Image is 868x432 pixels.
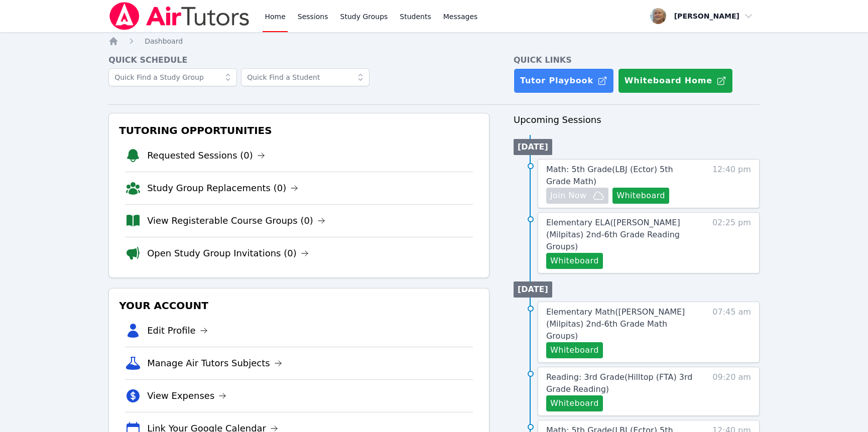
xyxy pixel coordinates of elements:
[546,188,608,204] button: Join Now
[241,68,369,86] input: Quick Find a Student
[108,2,251,30] img: Air Tutors
[147,246,309,260] a: Open Study Group Invitations (0)
[514,281,552,298] li: [DATE]
[550,190,586,202] span: Join Now
[117,121,481,139] h3: Tutoring Opportunities
[147,324,208,338] a: Edit Profile
[108,68,237,86] input: Quick Find a Study Group
[546,371,700,395] a: Reading: 3rd Grade(Hilltop (FTA) 3rd Grade Reading)
[546,165,673,186] span: Math: 5th Grade ( LBJ (Ector) 5th Grade Math )
[546,218,680,251] span: Elementary ELA ( [PERSON_NAME] (Milpitas) 2nd-6th Grade Reading Groups )
[147,356,282,370] a: Manage Air Tutors Subjects
[546,307,685,341] span: Elementary Math ( [PERSON_NAME] (Milpitas) 2nd-6th Grade Math Groups )
[117,297,481,315] h3: Your Account
[546,372,692,394] span: Reading: 3rd Grade ( Hilltop (FTA) 3rd Grade Reading )
[546,342,603,358] button: Whiteboard
[546,164,700,188] a: Math: 5th Grade(LBJ (Ector) 5th Grade Math)
[514,139,552,155] li: [DATE]
[546,395,603,411] button: Whiteboard
[514,68,614,93] a: Tutor Playbook
[145,37,183,45] span: Dashboard
[712,306,751,358] span: 07:45 am
[147,214,325,228] a: View Registerable Course Groups (0)
[618,68,733,93] button: Whiteboard Home
[712,164,751,204] span: 12:40 pm
[612,188,669,204] button: Whiteboard
[145,36,183,46] a: Dashboard
[712,217,751,269] span: 02:25 pm
[443,12,478,22] span: Messages
[147,389,226,403] a: View Expenses
[108,54,489,66] h4: Quick Schedule
[546,306,700,342] a: Elementary Math([PERSON_NAME] (Milpitas) 2nd-6th Grade Math Groups)
[514,113,760,127] h3: Upcoming Sessions
[147,181,298,195] a: Study Group Replacements (0)
[108,36,760,46] nav: Breadcrumb
[546,217,700,253] a: Elementary ELA([PERSON_NAME] (Milpitas) 2nd-6th Grade Reading Groups)
[546,253,603,269] button: Whiteboard
[712,371,751,411] span: 09:20 am
[147,149,265,163] a: Requested Sessions (0)
[514,54,760,66] h4: Quick Links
